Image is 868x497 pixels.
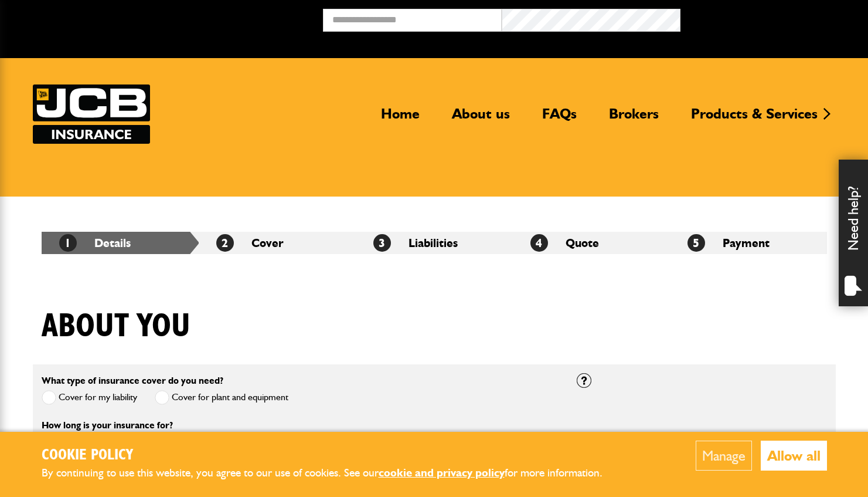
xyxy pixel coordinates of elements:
[600,105,668,132] a: Brokers
[696,441,752,471] button: Manage
[33,84,150,144] img: JCB Insurance Services logo
[42,307,190,346] h1: About you
[761,441,827,471] button: Allow all
[530,234,548,252] span: 4
[216,234,234,252] span: 2
[155,390,288,405] label: Cover for plant and equipment
[373,234,391,252] span: 3
[513,232,670,254] li: Quote
[687,234,705,252] span: 5
[533,105,586,132] a: FAQs
[670,232,827,254] li: Payment
[372,105,428,132] a: Home
[356,232,513,254] li: Liabilities
[42,464,622,482] p: By continuing to use this website, you agree to our use of cookies. See our for more information.
[199,232,356,254] li: Cover
[42,376,223,386] label: What type of insurance cover do you need?
[59,234,77,252] span: 1
[379,466,505,479] a: cookie and privacy policy
[33,84,150,144] a: JCB Insurance Services
[42,447,622,465] h2: Cookie Policy
[443,105,519,132] a: About us
[42,421,173,430] label: How long is your insurance for?
[839,160,868,306] div: Need help?
[680,9,859,27] button: Broker Login
[42,390,137,405] label: Cover for my liability
[682,105,826,132] a: Products & Services
[42,232,199,254] li: Details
